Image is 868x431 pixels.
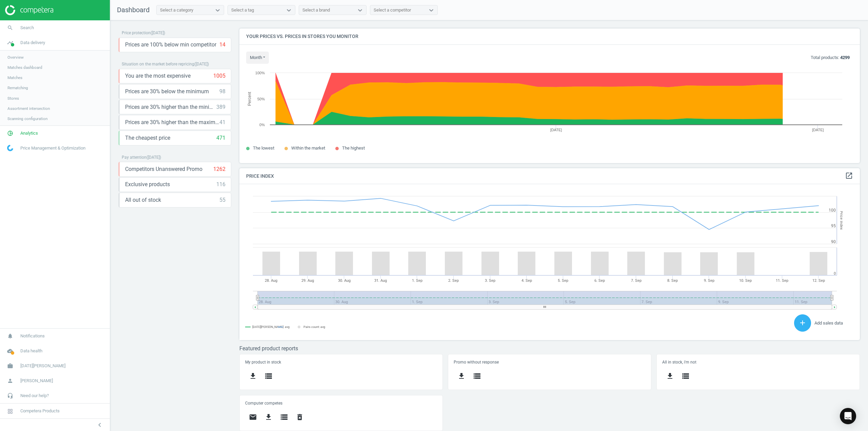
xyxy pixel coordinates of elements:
[292,409,308,425] button: delete_forever
[7,65,42,70] span: Matches dashboard
[342,145,365,151] span: The highest
[666,372,674,380] i: get_app
[20,145,85,151] span: Price Management & Optimization
[594,278,605,283] tspan: 6. Sep
[20,393,49,399] span: Need our help?
[7,96,19,101] span: Stores
[213,165,225,173] div: 1262
[301,278,314,283] tspan: 29. Aug
[840,55,850,60] b: 4299
[96,421,104,429] i: chevron_left
[840,408,856,424] div: Open Intercom Messenger
[20,25,34,31] span: Search
[291,145,325,151] span: Within the market
[811,55,850,61] p: Total products:
[845,172,853,180] a: open_in_new
[255,71,265,75] text: 100%
[245,401,437,406] h5: Computer competes
[829,208,836,213] text: 100
[219,88,225,95] div: 98
[831,239,836,244] text: 90
[125,165,202,173] span: Competitors Unanswered Promo
[125,88,209,95] span: Prices are 30% below the minimum
[257,97,265,101] text: 50%
[265,278,277,283] tspan: 28. Aug
[245,360,437,365] h5: My product in stock
[125,72,191,80] span: You are the most expensive
[303,325,325,329] tspan: Pairs count: avg
[239,345,860,352] h3: Featured product reports
[521,278,532,283] tspan: 4. Sep
[412,278,422,283] tspan: 1. Sep
[5,5,53,15] img: ajHJNr6hYgQAAAAASUVORK5CYII=
[814,320,843,326] span: Add sales data
[7,75,22,80] span: Matches
[20,348,42,354] span: Data health
[219,119,225,126] div: 41
[117,6,150,14] span: Dashboard
[264,372,273,380] i: storage
[7,106,50,111] span: Assortment intersection
[457,372,466,380] i: get_app
[122,155,146,160] span: Pay attention
[448,278,459,283] tspan: 2. Sep
[7,116,47,121] span: Scanning configuration
[631,278,642,283] tspan: 7. Sep
[253,145,274,151] span: The lowest
[20,378,53,384] span: [PERSON_NAME]
[125,103,216,111] span: Prices are 30% higher than the minimum
[20,363,65,369] span: [DATE][PERSON_NAME]
[231,7,254,13] div: Select a tag
[252,325,283,329] tspan: [DATE][PERSON_NAME]
[662,368,678,384] button: get_app
[296,413,304,421] i: delete_forever
[4,345,17,357] i: cloud_done
[249,372,257,380] i: get_app
[845,172,853,180] i: open_in_new
[812,128,824,132] tspan: [DATE]
[682,372,690,380] i: storage
[246,52,269,64] button: month
[302,7,330,13] div: Select a brand
[667,278,678,283] tspan: 8. Sep
[20,40,45,46] span: Data delivery
[160,7,193,13] div: Select a category
[558,278,568,283] tspan: 5. Sep
[794,314,811,332] button: add
[469,368,485,384] button: storage
[239,168,860,184] h4: Price Index
[261,368,276,384] button: storage
[261,409,276,425] button: get_app
[239,28,860,44] h4: Your prices vs. prices in stores you monitor
[704,278,714,283] tspan: 9. Sep
[831,223,836,228] text: 95
[834,271,836,276] text: 0
[20,408,60,414] span: Competera Products
[245,368,261,384] button: get_app
[91,420,108,429] button: chevron_left
[259,123,265,127] text: 0%
[125,134,170,142] span: The cheapest price
[146,155,161,160] span: ( [DATE] )
[812,278,825,283] tspan: 12. Sep
[798,319,807,327] i: add
[245,409,261,425] button: email
[280,413,288,421] i: storage
[125,119,219,126] span: Prices are 30% higher than the maximal
[122,31,151,35] span: Price protection
[264,413,273,421] i: get_app
[20,333,45,339] span: Notifications
[374,278,387,283] tspan: 31. Aug
[247,92,252,106] tspan: Percent
[454,360,645,365] h5: Promo without response
[216,103,225,111] div: 389
[550,128,562,132] tspan: [DATE]
[739,278,752,283] tspan: 10. Sep
[219,41,225,48] div: 14
[216,181,225,188] div: 116
[194,62,209,66] span: ( [DATE] )
[125,196,161,204] span: All out of stock
[7,85,28,91] span: Rematching
[151,31,165,35] span: ( [DATE] )
[454,368,469,384] button: get_app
